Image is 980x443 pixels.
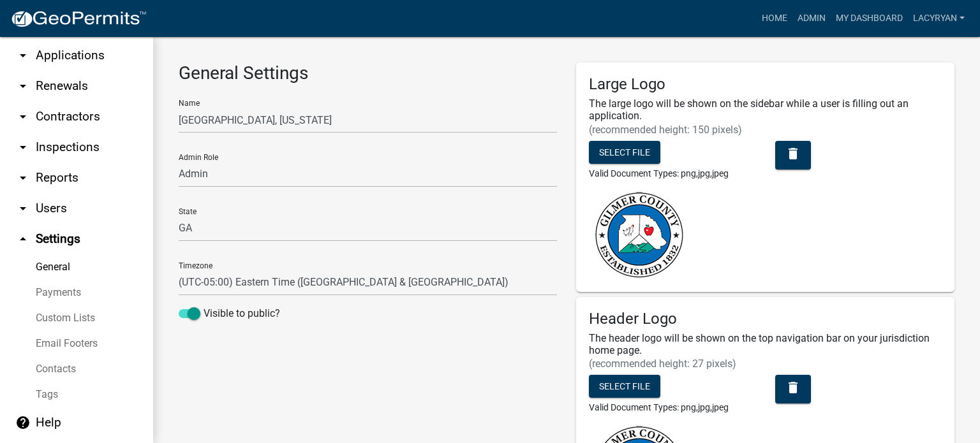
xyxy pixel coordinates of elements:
[15,78,31,94] i: arrow_drop_down
[15,109,31,124] i: arrow_drop_down
[179,62,557,84] h3: General Settings
[757,6,792,31] a: Home
[15,48,31,63] i: arrow_drop_down
[15,201,31,216] i: arrow_drop_down
[589,332,942,356] h6: The header logo will be shown on the top navigation bar on your jurisdiction home page.
[589,141,660,164] button: Select file
[589,191,685,279] img: jurisdiction logo
[589,168,729,178] span: Valid Document Types: png,jpg,jpeg
[15,415,31,430] i: help
[15,170,31,185] i: arrow_drop_down
[589,98,942,122] h6: The large logo will be shown on the sidebar while a user is filling out an application.
[785,380,801,395] i: delete
[908,6,970,31] a: lacyryan
[831,6,908,31] a: My Dashboard
[589,402,729,412] span: Valid Document Types: png,jpg,jpeg
[589,75,942,94] h5: Large Logo
[589,310,942,328] h5: Header Logo
[15,140,31,155] i: arrow_drop_down
[589,358,942,370] h6: (recommended height: 27 pixels)
[775,375,811,403] button: delete
[179,306,280,321] label: Visible to public?
[589,124,942,136] h6: (recommended height: 150 pixels)
[785,145,801,161] i: delete
[775,141,811,170] button: delete
[589,375,660,398] button: Select file
[792,6,831,31] a: Admin
[15,231,31,247] i: arrow_drop_up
